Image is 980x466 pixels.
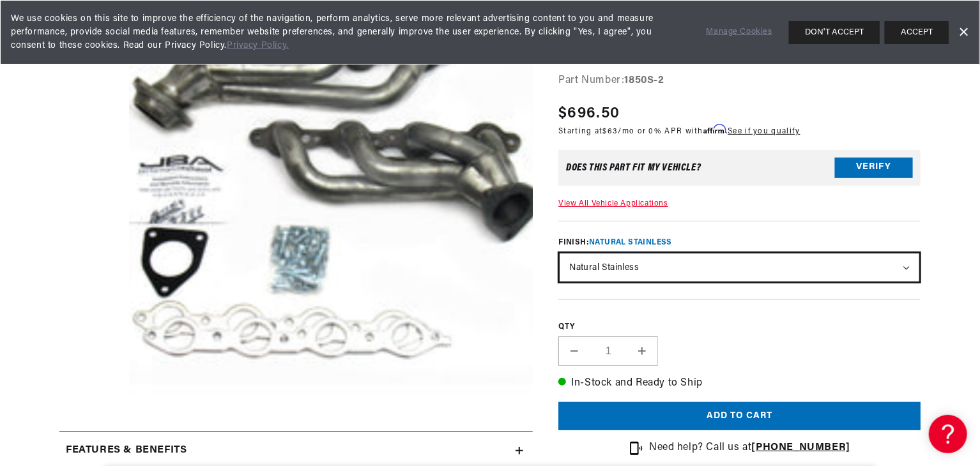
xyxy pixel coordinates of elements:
a: See if you qualify - Learn more about Affirm Financing (opens in modal) [728,128,800,135]
span: $63 [603,128,618,135]
button: Verify [835,158,913,178]
button: DON'T ACCEPT [789,21,880,44]
a: [PHONE_NUMBER] [752,442,850,453]
p: In-Stock and Ready to Ship [558,375,921,392]
h2: Features & Benefits [66,442,187,459]
span: Natural Stainless [589,239,672,246]
strong: 1850S-2 [625,75,664,86]
a: Dismiss Banner [954,23,973,42]
p: Starting at /mo or 0% APR with . [558,125,800,137]
span: Affirm [703,124,726,134]
div: Part Number: [558,73,921,89]
span: We use cookies on this site to improve the efficiency of the navigation, perform analytics, serve... [11,12,689,52]
a: Privacy Policy. [227,41,289,50]
button: ACCEPT [885,21,949,44]
label: Finish: [558,237,921,248]
a: View All Vehicle Applications [558,200,668,207]
p: Need help? Call us at [649,440,850,456]
label: QTY [558,322,921,333]
div: Does This part fit My vehicle? [566,163,701,173]
button: Add to cart [558,402,921,431]
span: $696.50 [558,102,620,125]
a: Manage Cookies [707,26,772,39]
